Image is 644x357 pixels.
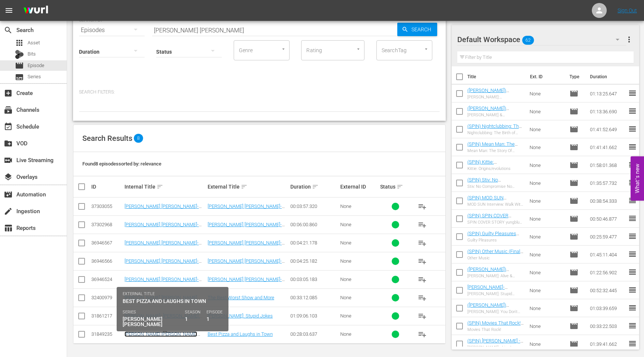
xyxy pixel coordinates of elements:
[4,156,13,165] span: Live Streaming
[628,250,637,259] span: reorder
[290,331,338,337] div: 00:28:03.637
[79,20,145,41] div: Episodes
[4,190,13,199] span: Automation
[467,238,524,243] div: Guilty Pleasures
[418,220,427,229] span: playlist_add
[628,321,637,330] span: reorder
[15,73,24,82] span: Series
[134,134,143,143] span: 8
[467,159,517,181] a: (SPIN) Kittie: Origins/evolutions (Captioned)(Final) (Real Estate In My Room)
[91,222,122,227] div: 37302968
[527,120,566,138] td: None
[467,256,524,260] div: Other Music
[340,331,378,337] div: None
[527,156,566,174] td: None
[467,148,524,153] div: Mean Man: The Story Of [PERSON_NAME]
[418,238,427,247] span: playlist_add
[467,320,524,331] a: (SPIN) Movies That Rock! (Captioned)(Final)
[4,224,13,233] span: Reports
[569,286,578,295] span: Episode
[628,124,637,133] span: reorder
[290,182,338,191] div: Duration
[4,139,13,148] span: VOD
[418,293,427,302] span: playlist_add
[91,313,122,319] div: 31861217
[467,213,516,235] a: (SPIN) SPIN COVER STORY yungblud: "walk with me" (Captioned) (Final)
[467,130,524,135] div: Nightclubbing: The Birth of Punk Rock in [GEOGRAPHIC_DATA]
[124,295,202,312] a: [PERSON_NAME] [PERSON_NAME] Episode 2 (The Best Worst Show and More)
[208,240,285,251] a: [PERSON_NAME] [PERSON_NAME]- Pizza Throw Down 1
[355,45,362,53] button: Open
[527,299,566,317] td: None
[457,29,626,50] div: Default Workspace
[467,274,524,278] div: [PERSON_NAME]: Alive & Kickin'
[208,182,288,191] div: External Title
[628,232,637,241] span: reorder
[241,183,247,190] span: sort
[527,263,566,281] td: None
[628,160,637,169] span: reorder
[628,303,637,312] span: reorder
[628,107,637,116] span: reorder
[28,73,41,80] span: Series
[587,192,628,210] td: 00:38:54.333
[4,105,13,114] span: Channels
[631,157,644,201] button: Open Feedback Widget
[585,66,630,87] th: Duration
[587,120,628,138] td: 01:41:52.649
[124,277,202,293] a: [PERSON_NAME] [PERSON_NAME]- Dramatization of a real Convo- You Already Know
[418,275,427,284] span: playlist_add
[157,183,163,190] span: sort
[467,327,524,332] div: Movies That Rock!
[418,257,427,266] span: playlist_add
[467,66,525,87] th: Title
[467,88,509,110] a: ([PERSON_NAME]) [PERSON_NAME]: [MEDICAL_DATA] (Captioned)(Final)
[527,281,566,299] td: None
[628,142,637,151] span: reorder
[208,277,285,293] a: [PERSON_NAME] [PERSON_NAME]- Dramatization of a real Convo You Already Know
[628,214,637,223] span: reorder
[527,174,566,192] td: None
[340,258,378,264] div: None
[587,138,628,156] td: 01:41:41.662
[124,222,202,233] a: [PERSON_NAME] [PERSON_NAME]- Pizza Throw Down 2
[467,249,523,265] a: (SPIN) Other Music (Final)([PERSON_NAME] In My Room)
[79,89,440,95] p: Search Filters:
[569,268,578,277] span: Episode
[15,38,24,47] span: Asset
[28,62,44,69] span: Episode
[587,174,628,192] td: 01:35:57.732
[312,183,319,190] span: sort
[587,246,628,263] td: 01:45:11.404
[467,291,524,296] div: [PERSON_NAME]: Stupid Jokes
[290,240,338,246] div: 00:04:21.178
[527,228,566,246] td: None
[413,216,431,234] button: playlist_add
[340,295,378,300] div: None
[527,85,566,102] td: None
[340,222,378,227] div: None
[527,335,566,353] td: None
[290,313,338,319] div: 01:09:06.103
[397,23,437,36] button: Search
[569,196,578,205] span: Episode
[569,232,578,241] span: Episode
[290,295,338,300] div: 00:33:12.085
[467,195,520,217] a: (SPIN) MOD SUN Interview: Walk With Me | SPIN Cover Story (Captioned)(Final) V2
[587,102,628,120] td: 01:13:36.690
[91,240,122,246] div: 36946567
[340,203,378,209] div: None
[290,203,338,209] div: 00:03:57.320
[91,203,122,209] div: 37303055
[423,45,430,53] button: Open
[467,123,522,146] a: (SPIN) Nightclubbing: The Birth Of Punk Rock In [GEOGRAPHIC_DATA] (Captioned)(Final)
[408,23,437,36] span: Search
[397,183,403,190] span: sort
[413,198,431,215] button: playlist_add
[15,61,24,70] span: Episode
[618,7,637,13] a: Sign Out
[28,39,40,47] span: Asset
[467,202,524,207] div: MOD SUN Interview: Walk With Me | SPIN Cover Story
[467,284,519,301] a: [PERSON_NAME]- [PERSON_NAME]: Stupid Jokes
[569,107,578,116] span: Episode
